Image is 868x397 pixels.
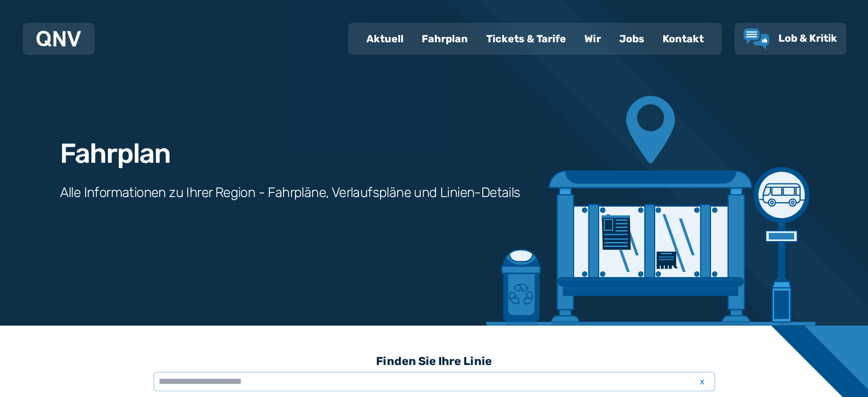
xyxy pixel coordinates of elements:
[477,24,575,54] a: Tickets & Tarife
[653,24,713,54] a: Kontakt
[154,348,715,374] h3: Finden Sie Ihre Linie
[60,183,520,202] h3: Alle Informationen zu Ihrer Region - Fahrpläne, Verlaufspläne und Linien-Details
[60,140,171,167] h1: Fahrplan
[357,24,413,54] a: Aktuell
[744,29,837,49] a: Lob & Kritik
[610,24,653,54] a: Jobs
[37,31,81,47] img: QNV Logo
[575,24,610,54] a: Wir
[37,27,81,50] a: QNV Logo
[413,24,477,54] a: Fahrplan
[778,32,837,45] span: Lob & Kritik
[695,375,710,388] span: x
